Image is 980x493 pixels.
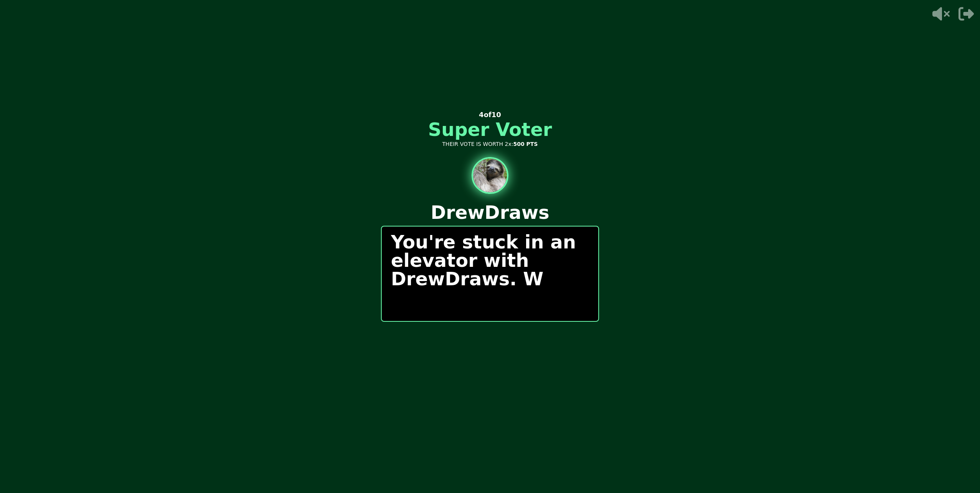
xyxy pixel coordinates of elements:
span: THEIR VOTE IS WORTH 2x: [442,141,513,147]
p: 4 of 10 [479,109,501,120]
p: DrewDraws [430,203,549,222]
strong: 500 PTS [513,141,538,147]
p: You're stuck in an elevator with DrewDraws. W [391,233,589,288]
img: hot seat user avatar [472,157,508,194]
h1: Super Voter [428,120,552,139]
